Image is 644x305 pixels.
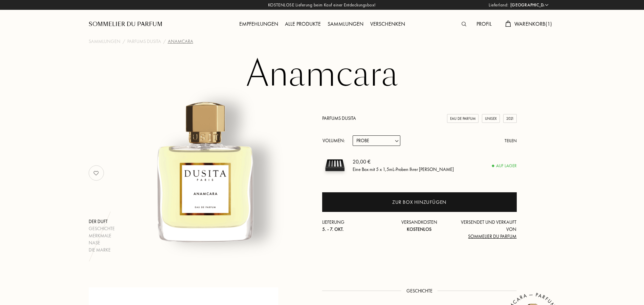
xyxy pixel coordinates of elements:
[89,246,115,254] div: Die Marke
[89,38,120,45] a: Sammlungen
[492,162,517,169] div: Auf Lager
[452,219,517,240] div: Versendet und verkauft von
[163,38,166,45] div: /
[324,20,367,27] a: Sammlungen
[89,218,115,225] div: Der Duft
[387,219,452,233] div: Versandkosten
[89,232,115,239] div: Merkmale
[322,135,349,146] div: Volumen:
[482,114,500,123] div: Unisex
[322,219,387,233] div: Lieferung
[468,233,516,239] span: Sommelier du Parfum
[123,38,125,45] div: /
[505,137,517,144] div: Teilen
[407,226,431,232] span: Kostenlos
[322,226,344,232] span: 5. - 7. Okt.
[322,153,348,178] img: sample box
[282,20,324,27] a: Alle Produkte
[447,114,479,123] div: Eau de Parfum
[462,22,466,26] img: search_icn.svg
[353,158,454,166] div: 20,00 €
[324,20,367,29] div: Sammlungen
[367,20,408,27] a: Verschenken
[153,56,491,93] h1: Anamcara
[89,239,115,246] div: Nase
[89,20,162,28] a: Sommelier du Parfum
[514,20,552,27] span: Warenkorb ( 1 )
[392,198,446,206] div: Zur Box hinzufügen
[236,20,282,27] a: Empfehlungen
[505,21,511,27] img: cart.svg
[367,20,408,29] div: Verschenken
[473,20,495,27] a: Profil
[121,86,289,254] img: Anamcara Parfums Dusita
[473,20,495,29] div: Profil
[322,115,356,121] a: Parfums Dusita
[489,2,509,8] span: Lieferland:
[127,38,161,45] a: Parfums Dusita
[503,114,517,123] div: 2021
[168,38,193,45] div: Anamcara
[89,225,115,232] div: Geschichte
[353,166,454,173] div: Eine Box mit 5 x 1,5mL-Proben Ihrer [PERSON_NAME]
[89,166,103,180] img: no_like_p.png
[236,20,282,29] div: Empfehlungen
[282,20,324,29] div: Alle Produkte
